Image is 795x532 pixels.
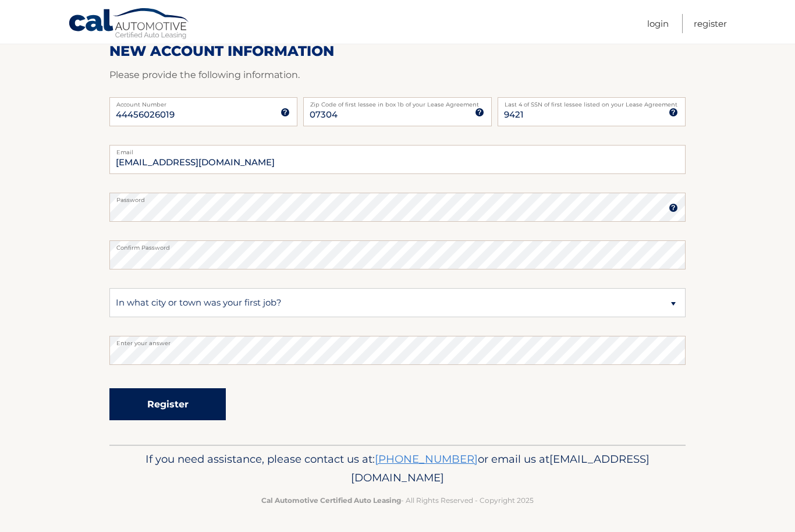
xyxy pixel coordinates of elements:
strong: Cal Automotive Certified Auto Leasing [261,496,401,505]
p: - All Rights Reserved - Copyright 2025 [117,494,678,506]
h2: New Account Information [109,42,686,60]
input: SSN or EIN (last 4 digits only) [498,97,686,126]
p: If you need assistance, please contact us at: or email us at [117,450,678,487]
label: Password [109,193,686,202]
a: Login [647,14,669,33]
label: Enter your answer [109,336,686,345]
label: Zip Code of first lessee in box 1b of your Lease Agreement [303,97,491,107]
button: Register [109,388,226,420]
a: Register [694,14,727,33]
label: Email [109,145,686,154]
label: Confirm Password [109,240,686,250]
img: tooltip.svg [281,108,290,117]
input: Email [109,145,686,174]
input: Account Number [109,97,297,126]
span: [EMAIL_ADDRESS][DOMAIN_NAME] [351,452,650,484]
label: Account Number [109,97,297,107]
img: tooltip.svg [475,108,484,117]
a: Cal Automotive [68,8,190,41]
img: tooltip.svg [669,203,678,212]
img: tooltip.svg [669,108,678,117]
p: Please provide the following information. [109,67,686,83]
a: [PHONE_NUMBER] [375,452,478,466]
input: Zip Code [303,97,491,126]
label: Last 4 of SSN of first lessee listed on your Lease Agreement [498,97,686,107]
